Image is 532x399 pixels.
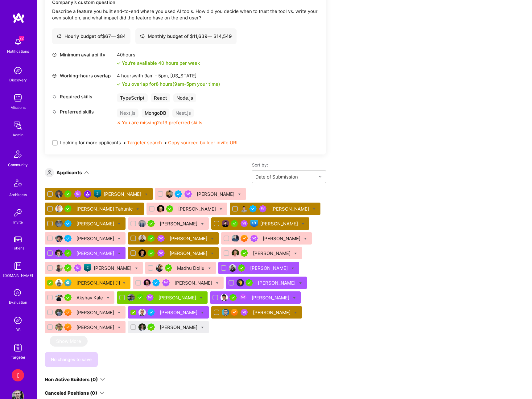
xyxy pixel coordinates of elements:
[64,279,72,286] img: Evaluation Call Pending
[255,174,298,180] div: Date of Submission
[229,264,236,272] img: User Avatar
[55,264,63,272] img: User Avatar
[250,220,258,227] img: Front-end guild
[142,109,169,117] div: MongoDB
[165,264,172,272] img: A.Teamer in Residence
[12,119,24,132] img: admin teamwork
[52,72,114,79] div: Working-hours overlap
[239,294,247,301] img: Been on Mission
[157,205,164,212] img: User Avatar
[170,235,208,242] div: [PERSON_NAME]
[118,223,121,225] i: Bulk Status Update
[241,309,248,316] img: Been on Mission
[231,220,238,227] img: A.Teamer in Residence
[100,377,105,382] i: icon ArrowDown
[208,267,211,270] i: Bulk Status Update
[252,162,326,168] label: Sort by:
[253,309,292,316] div: [PERSON_NAME]
[10,147,25,162] img: Community
[64,309,72,316] img: Exceptional A.Teamer
[12,260,24,272] img: guide book
[156,264,163,272] img: User Avatar
[13,132,23,138] div: Admin
[9,191,27,198] div: Architects
[160,309,199,316] div: [PERSON_NAME]
[164,139,239,146] span: •
[64,235,72,242] img: Vetted A.Teamer
[55,323,63,331] img: User Avatar
[76,206,134,212] div: [PERSON_NAME] Tahunic
[258,280,297,286] div: [PERSON_NAME]
[64,323,72,331] img: Exceptional A.Teamer
[9,299,27,306] div: Evaluation
[252,294,291,301] div: [PERSON_NAME]
[76,309,115,316] div: [PERSON_NAME]
[9,77,27,83] div: Discovery
[100,391,104,395] i: icon ArrowDown
[238,264,245,272] img: A.Teamer in Residence
[240,205,248,212] img: User Avatar
[146,294,154,301] img: Been on Mission
[52,73,57,78] i: icon World
[241,220,248,227] img: Been on Mission
[52,94,57,99] i: icon Tag
[201,223,204,225] i: Bulk Status Update
[115,280,120,286] sup: [1]
[174,81,196,87] span: 9am - 5pm
[291,267,294,270] i: Bulk Status Update
[76,280,120,286] div: [PERSON_NAME]
[117,60,200,66] div: You're available 40 hours per week
[64,294,72,301] img: A.Teamer in Residence
[157,235,165,242] img: Been on Mission
[12,36,24,48] img: bell
[294,311,297,314] i: Bulk Status Update
[12,245,24,251] div: Tokens
[122,81,220,87] div: You overlap for 8 hours ( your time)
[147,220,155,227] img: A.Teamer in Residence
[12,287,24,299] i: icon SelectionTeam
[55,279,63,286] img: User Avatar
[107,297,109,299] i: Bulk Status Update
[55,220,63,227] img: User Avatar
[117,51,200,58] div: 40 hours
[197,191,236,197] div: [PERSON_NAME]
[15,327,21,333] div: DB
[64,205,72,212] img: A.Teamer in Residence
[64,264,72,272] img: A.Teamer in Residence
[64,249,72,257] img: A.Teamer in Residence
[52,109,114,115] div: Preferred skills
[253,250,292,257] div: [PERSON_NAME]
[64,220,72,227] img: Vetted A.Teamer
[76,250,115,257] div: [PERSON_NAME]
[7,48,29,55] div: Notifications
[55,205,63,212] img: User Avatar
[138,235,146,242] img: User Avatar
[160,220,199,227] div: [PERSON_NAME]
[74,264,81,272] img: Been on Mission
[117,93,148,102] div: TypeScript
[127,294,135,301] img: User Avatar
[94,265,133,271] div: [PERSON_NAME]
[260,220,299,227] div: [PERSON_NAME]
[60,139,121,146] span: Looking for more applicants
[57,33,126,39] div: Hourly budget of $ 67 — $ 84
[201,311,204,314] i: Bulk Status Update
[147,309,155,316] img: Vetted A.Teamer
[222,309,229,316] img: User Avatar
[117,109,138,117] div: Next.js
[168,139,239,146] button: Copy sourced builder invite URL
[211,237,214,240] i: Bulk Status Update
[200,297,203,299] i: Bulk Status Update
[170,250,208,257] div: [PERSON_NAME]
[76,235,115,242] div: [PERSON_NAME]
[56,169,82,176] div: Applicants
[55,190,63,198] img: User Avatar
[127,139,162,146] button: Targeter search
[45,390,97,396] div: Canceled Positions (0)
[175,280,213,286] div: [PERSON_NAME]
[319,175,322,178] i: icon Chevron
[222,220,229,227] img: User Avatar
[12,342,24,354] img: Skill Targeter
[117,82,121,86] i: icon Check
[76,220,115,227] div: [PERSON_NAME]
